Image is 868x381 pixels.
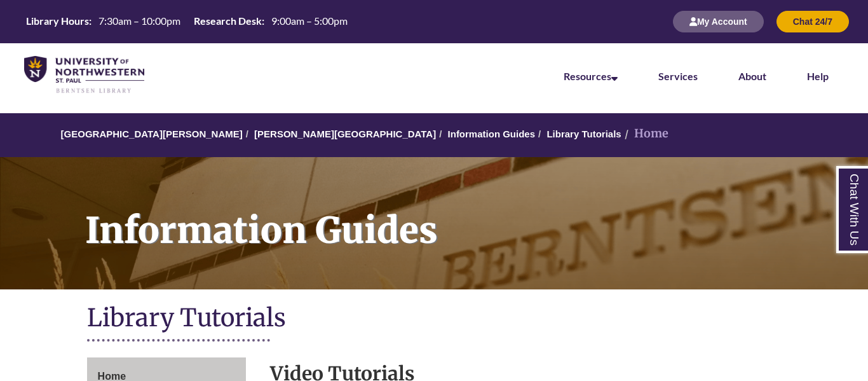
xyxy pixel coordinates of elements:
a: Hours Today [21,14,353,29]
span: 9:00am – 5:00pm [271,15,348,27]
a: Resources [564,70,618,82]
li: Home [621,125,668,143]
a: [PERSON_NAME][GEOGRAPHIC_DATA] [254,128,436,139]
table: Hours Today [21,14,353,28]
img: UNWSP Library Logo [24,56,144,94]
a: [GEOGRAPHIC_DATA][PERSON_NAME] [61,128,243,139]
a: About [738,70,766,82]
a: Information Guides [448,128,536,139]
button: Chat 24/7 [776,11,849,32]
button: My Account [673,11,764,32]
a: Chat 24/7 [776,16,849,27]
h1: Library Tutorials [87,302,782,336]
span: 7:30am – 10:00pm [98,15,180,27]
h1: Information Guides [71,157,868,273]
a: My Account [673,16,764,27]
a: Help [807,70,829,82]
th: Library Hours: [21,14,93,28]
a: Library Tutorials [546,128,621,139]
th: Research Desk: [189,14,266,28]
a: Services [658,70,698,82]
